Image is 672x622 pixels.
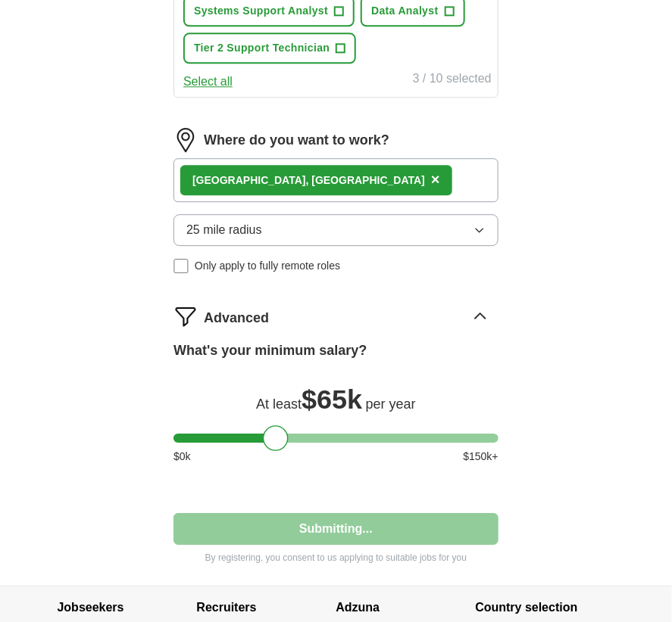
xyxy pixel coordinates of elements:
[194,3,328,19] span: Systems Support Analyst
[413,70,492,91] div: 3 / 10 selected
[366,397,416,412] span: per year
[173,304,198,328] img: filter
[173,214,499,246] button: 25 mile radius
[431,169,440,191] button: ×
[204,308,269,328] span: Advanced
[204,130,389,151] label: Where do you want to work?
[173,449,191,465] span: $ 0 k
[186,221,262,239] span: 25 mile radius
[173,128,198,152] img: location.png
[302,384,362,415] span: $ 65k
[173,341,367,361] label: What's your minimum salary?
[256,397,302,412] span: At least
[192,174,306,186] strong: [GEOGRAPHIC_DATA]
[192,173,425,188] div: , [GEOGRAPHIC_DATA]
[371,3,439,19] span: Data Analyst
[173,551,499,564] p: By registering, you consent to us applying to suitable jobs for you
[183,33,356,64] button: Tier 2 Support Technician
[431,171,440,188] span: ×
[173,513,499,545] button: Submitting...
[173,259,189,274] input: Only apply to fully remote roles
[183,73,233,91] button: Select all
[464,449,499,465] span: $ 150 k+
[194,40,330,56] span: Tier 2 Support Technician
[195,258,340,274] span: Only apply to fully remote roles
